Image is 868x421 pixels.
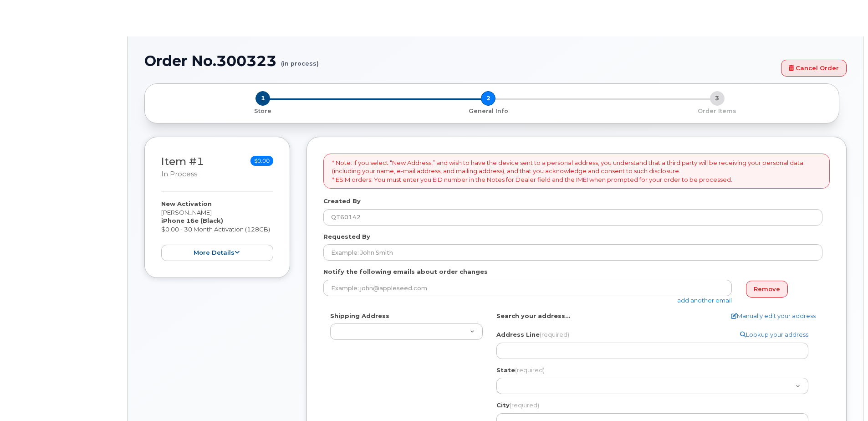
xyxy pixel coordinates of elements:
[781,60,847,77] a: Cancel Order
[496,401,539,410] label: City
[332,159,821,184] p: * Note: If you select “New Address,” and wish to have the device sent to a personal address, you ...
[250,156,273,166] span: $0.00
[281,53,319,67] small: (in process)
[161,200,212,207] strong: New Activation
[323,197,361,205] label: Created By
[540,331,569,338] span: (required)
[515,366,545,374] span: (required)
[161,217,223,224] strong: iPhone 16e (Black)
[156,107,370,115] p: Store
[152,106,374,115] a: 1 Store
[323,280,732,296] input: Example: john@appleseed.com
[510,401,539,409] span: (required)
[496,366,545,375] label: State
[323,244,822,261] input: Example: John Smith
[496,312,571,320] label: Search your address...
[330,312,389,320] label: Shipping Address
[255,91,270,106] span: 1
[323,267,488,276] label: Notify the following emails about order changes
[677,297,732,304] a: add another email
[161,200,273,261] div: [PERSON_NAME] $0.00 - 30 Month Activation (128GB)
[496,330,569,339] label: Address Line
[161,170,197,178] small: in process
[323,232,370,241] label: Requested By
[740,330,808,339] a: Lookup your address
[731,312,816,320] a: Manually edit your address
[144,53,776,69] h1: Order No.300323
[746,281,788,298] a: Remove
[161,245,273,262] button: more details
[161,156,204,179] h3: Item #1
